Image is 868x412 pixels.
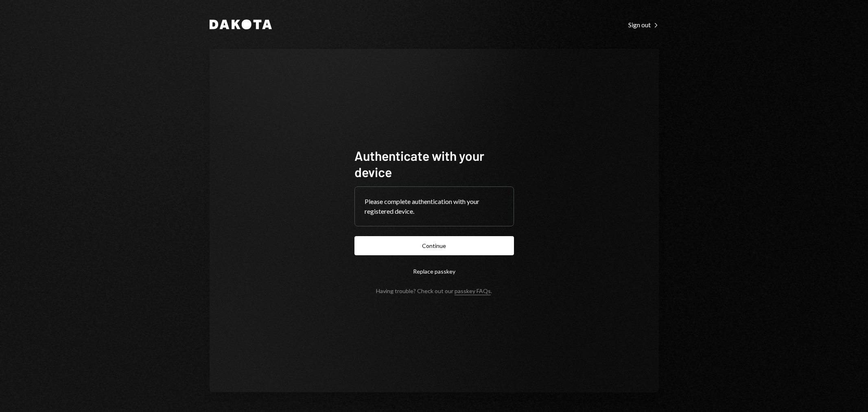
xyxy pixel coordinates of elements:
[354,236,514,255] button: Continue
[455,287,491,295] a: passkey FAQs
[354,262,514,281] button: Replace passkey
[628,20,659,29] a: Sign out
[376,287,492,294] div: Having trouble? Check out our .
[354,147,514,180] h1: Authenticate with your device
[365,197,504,216] div: Please complete authentication with your registered device.
[628,21,659,29] div: Sign out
